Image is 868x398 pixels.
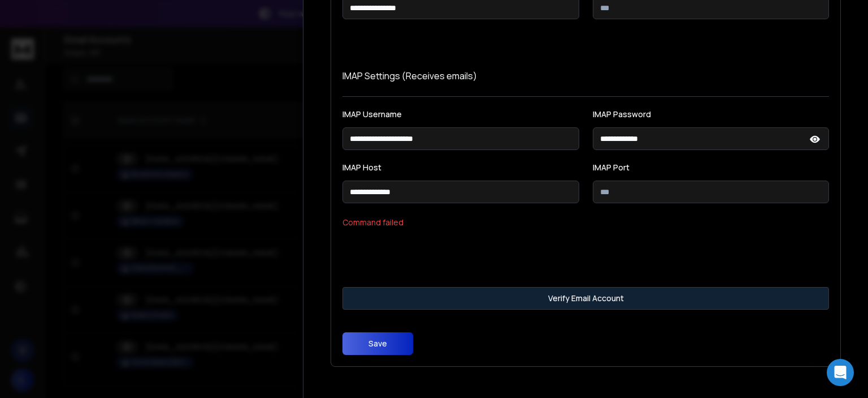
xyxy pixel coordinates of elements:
button: Verify Email Account [342,287,829,310]
label: IMAP Username [342,110,579,118]
label: IMAP Host [342,164,579,172]
p: IMAP Settings (Receives emails) [342,69,829,83]
div: Open Intercom Messenger [827,359,854,386]
label: IMAP Port [593,164,830,172]
label: IMAP Password [593,110,830,118]
button: Save [342,332,413,355]
span: Command failed [342,217,829,228]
